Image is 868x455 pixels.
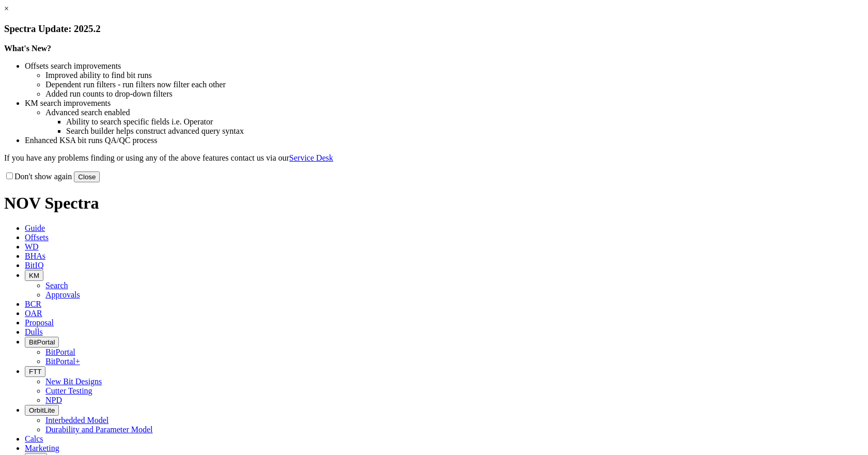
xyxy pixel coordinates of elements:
[4,23,864,35] h3: Spectra Update: 2025.2
[45,71,864,80] li: Improved ability to find bit runs
[25,434,43,443] span: Calcs
[25,233,49,242] span: Offsets
[45,377,102,386] a: New Bit Designs
[45,348,75,356] a: BitPortal
[25,99,864,108] li: KM search improvements
[45,290,80,299] a: Approvals
[45,80,864,89] li: Dependent run filters - run filters now filter each other
[66,127,864,136] li: Search builder helps construct advanced query syntax
[25,318,54,327] span: Proposal
[6,172,13,179] input: Don't show again
[25,309,42,318] span: OAR
[25,252,45,260] span: BHAs
[4,4,9,13] a: ×
[29,368,41,375] span: FTT
[289,153,333,162] a: Service Desk
[4,153,864,163] p: If you have any problems finding or using any of the above features contact us via our
[45,89,864,99] li: Added run counts to drop-down filters
[4,194,864,213] h1: NOV Spectra
[25,300,41,308] span: BCR
[25,224,45,232] span: Guide
[66,117,864,127] li: Ability to search specific fields i.e. Operator
[45,425,153,434] a: Durability and Parameter Model
[29,338,55,346] span: BitPortal
[4,44,51,53] strong: What's New?
[25,136,864,145] li: Enhanced KSA bit runs QA/QC process
[45,416,109,425] a: Interbedded Model
[25,261,43,270] span: BitIQ
[45,108,864,117] li: Advanced search enabled
[45,357,80,366] a: BitPortal+
[29,406,55,414] span: OrbitLite
[4,172,72,181] label: Don't show again
[45,396,62,404] a: NPD
[45,386,92,395] a: Cutter Testing
[74,171,100,182] button: Close
[45,281,68,290] a: Search
[25,242,39,251] span: WD
[25,327,43,336] span: Dulls
[29,272,39,279] span: KM
[25,61,864,71] li: Offsets search improvements
[25,444,59,452] span: Marketing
